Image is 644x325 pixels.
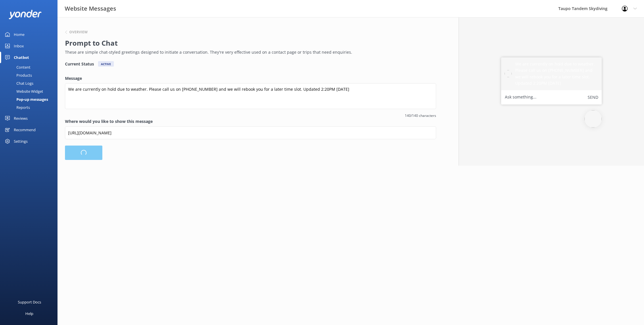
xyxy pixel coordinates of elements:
button: Overview [65,30,88,34]
label: Message [65,75,436,82]
a: Website Widget [3,87,57,95]
button: Send [588,94,598,101]
div: Support Docs [18,296,41,308]
a: Chat Logs [3,79,57,87]
h6: Overview [69,30,88,34]
textarea: We are currently on hold due to weather. Please call us on [PHONE_NUMBER] and we will rebook you ... [65,83,436,109]
a: Pop-up messages [3,95,57,103]
a: Reports [3,103,57,111]
div: Chatbot [14,52,29,63]
span: 140/140 characters [65,113,436,118]
div: Content [3,63,30,71]
label: Ask something... [505,94,536,101]
div: Website Widget [3,87,43,95]
input: https://www.example.com/page [65,126,436,139]
h2: Prompt to Chat [65,38,433,49]
img: yonder-white-logo.png [9,10,42,19]
div: Help [25,308,33,319]
div: Pop-up messages [3,95,48,103]
div: Products [3,71,32,79]
div: Reviews [14,113,28,124]
div: Reports [3,103,30,111]
div: Active [98,61,114,67]
label: Where would you like to show this message [65,118,436,125]
a: Content [3,63,57,71]
div: Home [14,29,24,40]
h4: Current Status [65,61,94,67]
div: Inbox [14,40,24,52]
h3: Website Messages [65,4,116,13]
a: Products [3,71,57,79]
div: Chat Logs [3,79,33,87]
div: Recommend [14,124,36,136]
div: Settings [14,136,28,147]
h5: We are currently on hold due to weather. Please call us on [PHONE_NUMBER] and we will rebook you ... [515,61,598,87]
p: These are simple chat-styled greetings designed to initiate a conversation. They're very effectiv... [65,49,433,55]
